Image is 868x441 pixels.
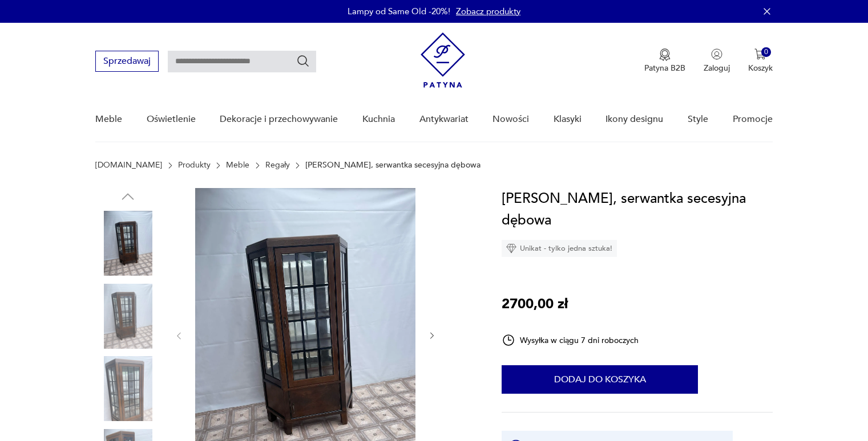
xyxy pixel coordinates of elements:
[748,63,773,73] p: Koszyk
[502,333,639,347] div: Wysyłka w ciągu 7 dni roboczych
[506,243,516,254] img: Ikona diamentu
[95,161,162,170] a: [DOMAIN_NAME]
[265,161,290,170] a: Regały
[605,97,663,141] a: Ikony designu
[95,356,160,421] img: Zdjęcie produktu Witryna, serwantka secesyjna dębowa
[502,293,568,315] p: 2700,00 zł
[95,51,159,72] button: Sprzedawaj
[754,48,766,60] img: Ikona koszyka
[704,48,730,73] button: Zaloguj
[761,47,771,57] div: 0
[554,97,582,141] a: Klasyki
[659,48,671,61] img: Ikona medalu
[502,240,617,257] div: Unikat - tylko jedna sztuka!
[348,6,450,17] p: Lampy od Same Old -20%!
[421,32,465,88] img: Patyna - sklep z meblami i dekoracjami vintage
[704,63,730,73] p: Zaloguj
[502,188,773,231] h1: [PERSON_NAME], serwantka secesyjna dębowa
[644,63,685,73] p: Patyna B2B
[95,284,160,349] img: Zdjęcie produktu Witryna, serwantka secesyjna dębowa
[502,365,698,394] button: Dodaj do koszyka
[226,161,249,170] a: Meble
[362,97,395,141] a: Kuchnia
[711,48,722,60] img: Ikonka użytkownika
[748,48,773,73] button: 0Koszyk
[95,211,160,276] img: Zdjęcie produktu Witryna, serwantka secesyjna dębowa
[178,161,211,170] a: Produkty
[95,58,159,66] a: Sprzedawaj
[492,97,529,141] a: Nowości
[688,97,708,141] a: Style
[95,97,122,141] a: Meble
[456,6,520,17] a: Zobacz produkty
[419,97,469,141] a: Antykwariat
[644,48,685,73] button: Patyna B2B
[733,97,773,141] a: Promocje
[296,54,310,68] button: Szukaj
[147,97,196,141] a: Oświetlenie
[220,97,338,141] a: Dekoracje i przechowywanie
[644,48,685,73] a: Ikona medaluPatyna B2B
[305,161,481,170] p: [PERSON_NAME], serwantka secesyjna dębowa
